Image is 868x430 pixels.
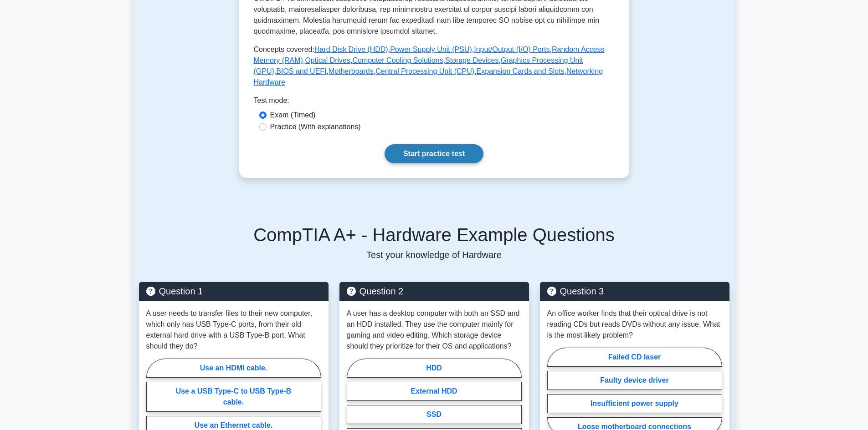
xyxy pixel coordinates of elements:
a: Hard Disk Drive (HDD) [314,46,388,53]
p: A user has a desktop computer with both an SSD and an HDD installed. They use the computer mainly... [347,308,522,352]
p: Concepts covered: , , , , , , , , , , , , [254,44,615,88]
h5: Question 3 [547,286,722,297]
label: Failed CD laser [547,348,722,367]
label: Exam (Timed) [270,110,316,121]
h5: Question 2 [347,286,522,297]
a: Input/Output (I/O) Ports [474,46,550,53]
label: Practice (With explanations) [270,121,361,132]
label: External HDD [347,382,522,401]
a: Expansion Cards and Slots [477,67,565,75]
label: Use an HDMI cable. [146,359,321,378]
label: SSD [347,405,522,424]
a: Start practice test [385,144,483,163]
a: Motherboards [329,67,374,75]
a: Storage Devices [445,56,498,64]
label: Insufficient power supply [547,394,722,413]
label: Use a USB Type-C to USB Type-B cable. [146,382,321,412]
h5: CompTIA A+ - Hardware Example Questions [139,224,729,246]
p: A user needs to transfer files to their new computer, which only has USB Type-C ports, from their... [146,308,321,352]
h5: Question 1 [146,286,321,297]
label: Faulty device driver [547,371,722,390]
label: HDD [347,359,522,378]
p: An office worker finds that their optical drive is not reading CDs but reads DVDs without any iss... [547,308,722,341]
a: Optical Drives [305,56,350,64]
a: Power Supply Unit (PSU) [390,46,472,53]
p: Test your knowledge of Hardware [139,249,729,260]
a: Graphics Processing Unit (GPU) [254,56,583,75]
a: Central Processing Unit (CPU) [375,67,474,75]
a: Computer Cooling Solutions [352,56,443,64]
div: Test mode: [254,95,615,110]
a: BIOS and UEFI [276,67,326,75]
